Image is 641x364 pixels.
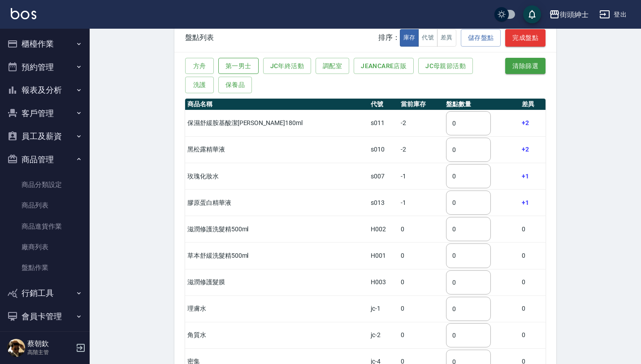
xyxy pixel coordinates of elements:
[368,136,398,163] td: s010
[398,163,444,190] td: -1
[444,99,520,110] th: 盤點數量
[520,295,546,322] td: 0
[368,110,398,136] td: s011
[7,339,25,357] img: Person
[398,295,444,322] td: 0
[4,305,86,328] button: 會員卡管理
[185,322,368,348] td: 角質水
[522,119,529,126] span: +2
[546,5,592,24] button: 街頭紳士
[4,282,86,305] button: 行銷工具
[4,148,86,171] button: 商品管理
[185,136,368,163] td: 黑松露精華液
[4,32,86,56] button: 櫃檯作業
[218,77,252,93] button: 保養品
[398,136,444,163] td: -2
[398,110,444,136] td: -2
[27,339,73,348] h5: 蔡朝欽
[461,29,501,47] button: 儲存盤點
[398,243,444,269] td: 0
[185,77,214,93] button: 洗護
[316,58,349,74] button: 調配室
[4,237,86,257] a: 廠商列表
[523,5,541,23] button: save
[4,328,86,351] button: 紅利點數設定
[437,29,456,47] button: 差異
[522,173,529,180] span: +1
[185,163,368,190] td: 玫瑰化妝水
[520,243,546,269] td: 0
[368,322,398,348] td: jc-2
[4,195,86,216] a: 商品列表
[354,58,414,74] button: JeanCare店販
[398,322,444,348] td: 0
[418,58,473,74] button: JC母親節活動
[398,99,444,110] th: 當前庫存
[185,58,214,74] button: 方舟
[185,110,368,136] td: 保濕舒緩胺基酸潔[PERSON_NAME]180ml
[398,216,444,243] td: 0
[4,174,86,195] a: 商品分類設定
[368,269,398,295] td: H003
[185,216,368,243] td: 滋潤修護洗髮精500ml
[560,9,589,20] div: 街頭紳士
[520,269,546,295] td: 0
[4,56,86,79] button: 預約管理
[400,29,419,47] button: 庫存
[27,348,73,356] p: 高階主管
[185,243,368,269] td: 草本舒緩洗髮精500ml
[4,216,86,237] a: 商品進貨作業
[185,190,368,216] td: 膠原蛋白精華液
[368,99,398,110] th: 代號
[368,163,398,190] td: s007
[4,78,86,102] button: 報表及分析
[398,190,444,216] td: -1
[522,199,529,206] span: +1
[520,216,546,243] td: 0
[185,33,214,42] div: 盤點列表
[522,146,529,153] span: +2
[505,29,546,47] button: 完成盤點
[218,58,259,74] button: 第一男士
[418,29,437,47] button: 代號
[4,102,86,125] button: 客戶管理
[520,322,546,348] td: 0
[505,58,546,74] button: 清除篩選
[368,243,398,269] td: H001
[4,257,86,278] a: 盤點作業
[185,99,368,110] th: 商品名稱
[185,269,368,295] td: 滋潤修護髮膜
[368,295,398,322] td: jc-1
[378,33,400,42] span: 排序：
[520,99,546,110] th: 差異
[4,125,86,148] button: 員工及薪資
[398,269,444,295] td: 0
[596,6,630,23] button: 登出
[368,190,398,216] td: s013
[185,295,368,322] td: 理膚水
[263,58,311,74] button: JC年終活動
[11,8,36,19] img: Logo
[368,216,398,243] td: H002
